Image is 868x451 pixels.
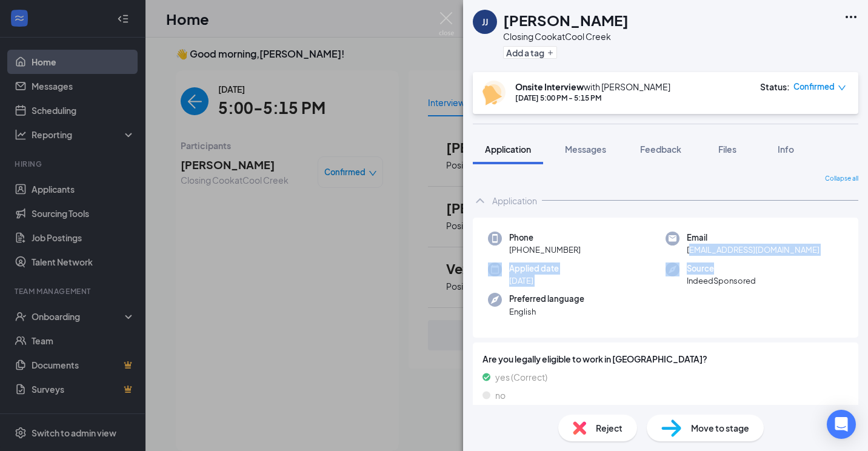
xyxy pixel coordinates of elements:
[473,193,487,208] svg: ChevronUp
[509,244,581,256] span: [PHONE_NUMBER]
[596,421,623,435] span: Reject
[495,370,547,384] span: yes (Correct)
[687,232,820,244] span: Email
[838,84,846,92] span: down
[515,93,670,103] div: [DATE] 5:00 PM - 5:15 PM
[515,81,670,93] div: with [PERSON_NAME]
[482,352,849,366] span: Are you legally eligible to work in [GEOGRAPHIC_DATA]?
[509,262,559,275] span: Applied date
[509,275,559,287] span: [DATE]
[503,30,629,42] div: Closing Cook at Cool Creek
[503,46,557,59] button: PlusAdd a tag
[778,144,794,155] span: Info
[485,144,531,155] span: Application
[482,16,488,28] div: JJ
[687,262,756,275] span: Source
[687,244,820,256] span: [EMAIL_ADDRESS][DOMAIN_NAME]
[793,81,835,93] span: Confirmed
[492,195,537,207] div: Application
[509,306,584,318] span: English
[509,232,581,244] span: Phone
[547,49,554,56] svg: Plus
[515,81,584,92] b: Onsite Interview
[825,174,858,184] span: Collapse all
[565,144,606,155] span: Messages
[760,81,790,93] div: Status :
[844,10,858,24] svg: Ellipses
[509,293,584,305] span: Preferred language
[503,10,629,30] h1: [PERSON_NAME]
[827,410,856,439] div: Open Intercom Messenger
[495,389,506,402] span: no
[718,144,736,155] span: Files
[687,275,756,287] span: IndeedSponsored
[691,421,749,435] span: Move to stage
[640,144,681,155] span: Feedback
